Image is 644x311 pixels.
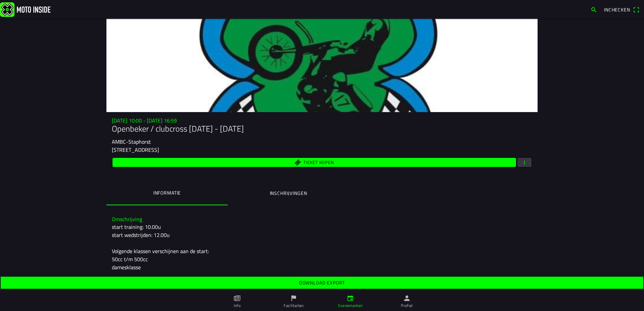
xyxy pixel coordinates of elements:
[233,295,241,302] ion-icon: paper
[112,124,532,134] h1: Openbeker / clubcross [DATE] - [DATE]
[112,216,532,222] h3: Omschrijving
[112,146,159,154] ion-text: [STREET_ADDRESS]
[284,303,303,309] ion-label: Faciliteiten
[601,4,643,15] a: Incheckenqr scanner
[587,4,601,15] a: search
[303,160,334,165] span: Ticket kopen
[153,189,181,197] ion-label: Informatie
[1,277,643,289] ion-button: Download export
[604,6,630,13] span: Inchecken
[338,303,363,309] ion-label: Evenementen
[234,303,240,309] ion-label: Info
[403,295,411,302] ion-icon: person
[112,117,532,124] h3: [DATE] 10:00 - [DATE] 16:59
[270,189,307,197] ion-label: Inschrijvingen
[290,295,297,302] ion-icon: flag
[112,138,151,146] ion-text: AMBC-Staphorst
[347,295,354,302] ion-icon: calendar
[401,303,413,309] ion-label: Profiel
[112,223,532,287] div: start training: 10.00u start wedstrijden: 12.00u Volgende klassen verschijnen aan de start: 50cc ...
